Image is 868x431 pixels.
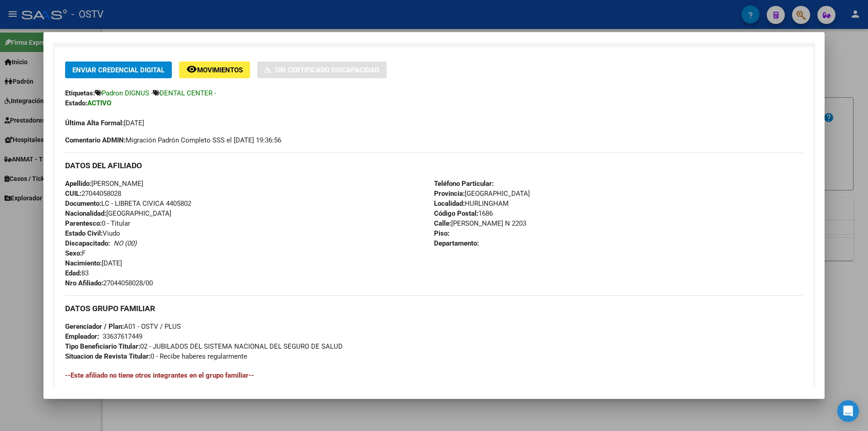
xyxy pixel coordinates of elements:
strong: Etiquetas: [65,89,95,97]
strong: Localidad: [434,199,465,208]
button: Movimientos [179,62,250,78]
strong: Última Alta Formal: [65,119,124,127]
span: 0 - Recibe haberes regularmente [65,352,247,360]
span: Viudo [65,229,120,237]
span: A01 - OSTV / PLUS [65,322,181,331]
span: 1686 [434,209,493,218]
div: Open Intercom Messenger [837,400,859,422]
span: Migración Padrón Completo SSS el [DATE] 19:36:56 [65,135,281,145]
button: Sin Certificado Discapacidad [257,62,387,78]
span: Movimientos [197,66,243,74]
span: [PERSON_NAME] [65,180,143,188]
span: Padron DIGNUS - [102,89,153,97]
span: [PERSON_NAME] N 2203 [434,219,526,227]
strong: Discapacitado: [65,239,110,247]
strong: Apellido: [65,180,91,188]
strong: Empleador: [65,332,99,341]
span: HURLINGHAM [434,199,509,208]
strong: Gerenciador / Plan: [65,322,124,331]
span: F [65,249,85,257]
span: [DATE] [65,119,144,127]
strong: Código Postal: [434,209,478,218]
strong: Parentesco: [65,219,102,227]
span: 02 - JUBILADOS DEL SISTEMA NACIONAL DEL SEGURO DE SALUD [65,342,343,350]
span: 0 - Titular [65,219,130,227]
strong: Nacionalidad: [65,209,106,218]
mat-icon: remove_red_eye [186,64,197,75]
h4: --Este afiliado no tiene otros integrantes en el grupo familiar-- [65,370,803,380]
strong: CUIL: [65,189,81,198]
span: [DATE] [65,259,122,267]
span: 83 [65,269,89,277]
strong: Piso: [434,229,449,237]
h3: DATOS GRUPO FAMILIAR [65,303,803,313]
span: [GEOGRAPHIC_DATA] [65,209,171,218]
strong: Documento: [65,199,101,208]
strong: Teléfono Particular: [434,180,494,188]
strong: Tipo Beneficiario Titular: [65,342,140,350]
h3: DATOS DEL AFILIADO [65,161,803,171]
span: LC - LIBRETA CIVICA 4405802 [65,199,191,208]
span: 27044058028 [65,189,121,198]
i: NO (00) [113,239,137,247]
strong: Nro Afiliado: [65,279,103,287]
span: Sin Certificado Discapacidad [275,66,379,74]
button: Enviar Credencial Digital [65,62,172,78]
strong: Estado Civil: [65,229,103,237]
strong: Situacion de Revista Titular: [65,352,151,360]
span: 27044058028/00 [65,279,153,287]
strong: Calle: [434,219,451,227]
strong: Edad: [65,269,81,277]
strong: Sexo: [65,249,82,257]
span: DENTAL CENTER - [160,89,216,97]
strong: Comentario ADMIN: [65,136,126,144]
div: 33637617449 [103,332,142,341]
strong: Provincia: [434,189,465,198]
strong: Departamento: [434,239,479,247]
strong: ACTIVO [87,99,111,107]
span: Enviar Credencial Digital [72,66,165,74]
strong: Estado: [65,99,87,107]
strong: Nacimiento: [65,259,102,267]
span: [GEOGRAPHIC_DATA] [434,189,530,198]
